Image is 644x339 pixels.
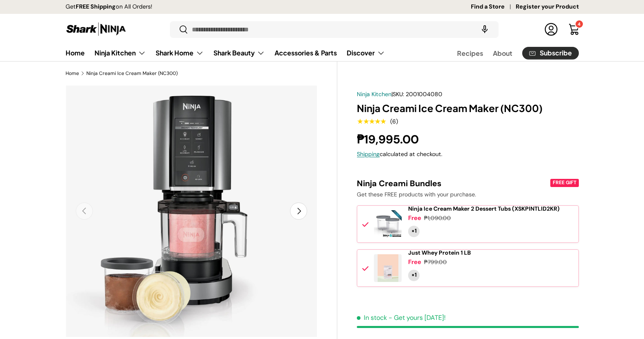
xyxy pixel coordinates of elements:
p: - Get yours [DATE]! [389,313,446,322]
summary: Ninja Kitchen [90,45,151,61]
a: Subscribe [522,47,579,59]
a: Discover [347,45,385,61]
span: ★★★★★ [357,117,386,125]
h1: Ninja Creami Ice Cream Maker (NC300) [357,102,578,114]
a: Accessories & Parts [275,45,337,61]
nav: Primary [66,45,385,61]
div: Free [408,214,421,222]
span: In stock [357,313,387,322]
span: 4 [578,21,580,27]
span: Subscribe [540,50,572,56]
a: Shipping [357,150,380,158]
p: Get on All Orders! [66,2,152,11]
nav: Breadcrumbs [66,70,338,77]
div: Quantity [408,270,420,281]
div: calculated at checkout. [357,150,578,158]
a: About [493,45,512,61]
a: Home [66,71,79,76]
a: Ninja Ice Cream Maker 2 Dessert Tubs (XSKPINTLID2KR) [408,205,560,212]
a: Find a Store [471,2,516,11]
strong: FREE Shipping [76,3,116,10]
div: ₱1,090.00 [424,214,451,222]
a: Ninja Kitchen [357,90,391,98]
span: | [391,90,442,98]
strong: ₱19,995.00 [357,132,421,147]
a: Ninja Creami Ice Cream Maker (NC300) [86,71,178,76]
span: 2001004080 [406,90,442,98]
div: Quantity [408,226,420,237]
speech-search-button: Search by voice [472,20,498,38]
a: Shark Beauty [213,45,265,61]
a: Recipes [457,45,483,61]
img: Shark Ninja Philippines [66,21,127,37]
div: (6) [390,119,398,125]
summary: Shark Beauty [209,45,270,61]
a: Just Whey Protein 1 LB [408,249,471,256]
div: FREE GIFT [550,179,579,187]
a: Register your Product [516,2,579,11]
span: SKU: [393,90,404,98]
div: Free [408,258,421,266]
span: Just Whey Protein 1 LB [408,249,471,256]
div: ₱799.00 [424,258,447,266]
summary: Shark Home [151,45,209,61]
a: Ninja Kitchen [95,45,146,61]
span: Get these FREE products with your purchase. [357,191,476,198]
a: Shark Home [156,45,204,61]
nav: Secondary [437,45,579,61]
span: Ninja Ice Cream Maker 2 Dessert Tubs (XSKPINTLID2KR) [408,205,560,212]
div: Ninja Creami Bundles [357,178,548,189]
div: 5.0 out of 5.0 stars [357,118,386,125]
a: Home [66,45,85,61]
summary: Discover [342,45,390,61]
